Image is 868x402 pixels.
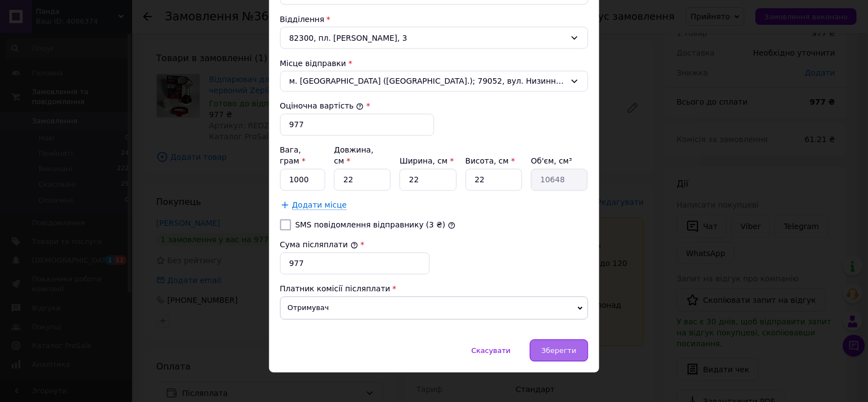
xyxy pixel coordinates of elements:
[280,297,588,320] span: Отримувач
[400,157,454,166] label: Ширина, см
[280,58,588,69] div: Місце відправки
[290,76,566,87] span: м. [GEOGRAPHIC_DATA] ([GEOGRAPHIC_DATA].); 79052, вул. Низинна, 5
[296,221,446,230] label: SMS повідомлення відправнику (3 ₴)
[472,347,511,355] span: Скасувати
[280,102,364,111] label: Оціночна вартість
[280,146,306,166] label: Вага, грам
[280,14,588,25] div: Відділення
[280,285,391,294] span: Платник комісії післяплати
[542,347,576,355] span: Зберегти
[334,146,374,166] label: Довжина, см
[292,201,347,210] span: Додати місце
[466,157,515,166] label: Висота, см
[280,27,588,49] div: 82300, пл. [PERSON_NAME], 3
[531,156,588,167] div: Об'єм, см³
[280,241,358,249] label: Сума післяплати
